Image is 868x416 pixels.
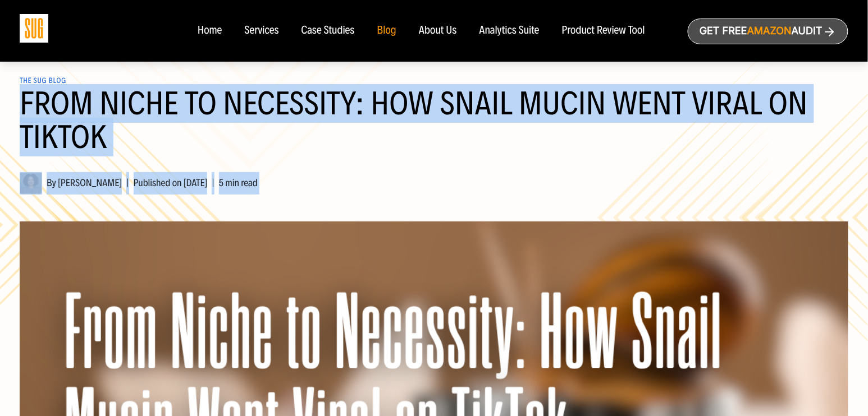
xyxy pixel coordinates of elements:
a: About Us [419,25,457,37]
img: Sug [20,14,48,43]
span: | [207,177,218,189]
a: Analytics Suite [479,25,540,37]
span: Amazon [747,25,792,37]
a: Product Review Tool [562,25,645,37]
a: The SUG Blog [20,76,66,85]
a: Blog [377,25,397,37]
h1: From Niche to Necessity: How Snail Mucin Went Viral on TikTok [20,87,848,168]
img: Hanna Tekle [20,172,42,195]
span: | [122,177,133,189]
a: Services [244,25,278,37]
a: Case Studies [301,25,355,37]
a: Get freeAmazonAudit [688,19,848,44]
a: Home [198,25,222,37]
span: By [PERSON_NAME] Published on [DATE] 5 min read [20,177,258,189]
